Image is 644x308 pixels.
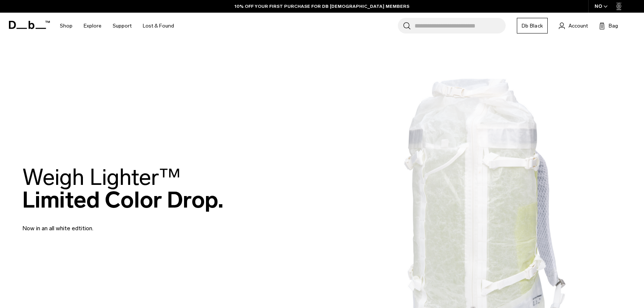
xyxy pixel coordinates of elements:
[569,22,588,30] span: Account
[60,13,73,39] a: Shop
[559,21,588,30] a: Account
[143,13,174,39] a: Lost & Found
[113,13,132,39] a: Support
[54,13,180,39] nav: Main Navigation
[235,3,409,10] a: 10% OFF YOUR FIRST PURCHASE FOR DB [DEMOGRAPHIC_DATA] MEMBERS
[22,164,181,191] span: Weigh Lighter™
[517,18,548,33] a: Db Black
[22,215,201,233] p: Now in an all white edtition.
[609,22,618,30] span: Bag
[84,13,102,39] a: Explore
[599,21,618,30] button: Bag
[22,166,223,211] h2: Limited Color Drop.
